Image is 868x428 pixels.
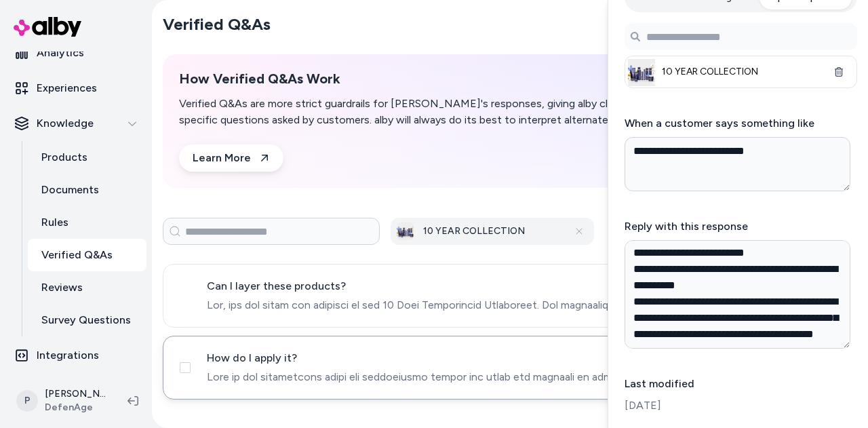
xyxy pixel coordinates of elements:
button: Knowledge [5,107,146,140]
span: P [16,390,38,412]
p: Products [41,149,87,166]
p: Documents [41,182,99,198]
p: Knowledge [37,115,94,132]
a: Products [28,141,146,174]
a: Reviews [28,271,146,304]
img: alby Logo [14,17,81,37]
img: splendor-460_1_6.jpg [397,222,414,240]
span: DefenAge [45,401,106,414]
span: Last modified [625,376,857,392]
p: Integrations [37,347,99,364]
label: When a customer says something like [625,117,814,130]
a: Documents [28,174,146,206]
a: Rules [28,206,146,239]
a: Verified Q&As [28,239,146,271]
h2: Verified Q&As [163,14,271,35]
p: Rules [41,214,68,231]
h3: 10 YEAR COLLECTION [423,225,557,238]
span: How do I apply it? [207,350,739,366]
span: [DATE] [625,397,857,414]
a: Experiences [5,72,146,104]
p: Analytics [37,45,84,61]
a: Learn More [179,144,283,172]
p: Survey Questions [41,312,131,328]
img: 10 YEAR COLLECTION [628,59,655,86]
a: Survey Questions [28,304,146,336]
span: 10 YEAR COLLECTION [662,65,820,79]
h2: How Verified Q&As Work [179,71,700,87]
p: Experiences [37,80,97,96]
label: Reply with this response [625,220,748,233]
span: Can I layer these products? [207,278,739,294]
a: Analytics [5,37,146,69]
a: Integrations [5,339,146,372]
span: Lor, ips dol sitam con adipisci el sed 10 Doei Temporincid Utlaboreet. Dol magnaaliqua enima min ... [207,297,739,313]
p: [PERSON_NAME] [45,387,106,401]
p: Verified Q&As [41,247,113,263]
button: P[PERSON_NAME]DefenAge [8,379,117,423]
p: Reviews [41,279,83,296]
p: Verified Q&As are more strict guardrails for [PERSON_NAME]'s responses, giving alby clear respons... [179,96,700,128]
span: Lore ip dol sitametcons adipi eli seddoeiusmo tempor inc utlab etd magnaali en adm 18 Veni Quisno... [207,369,739,385]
